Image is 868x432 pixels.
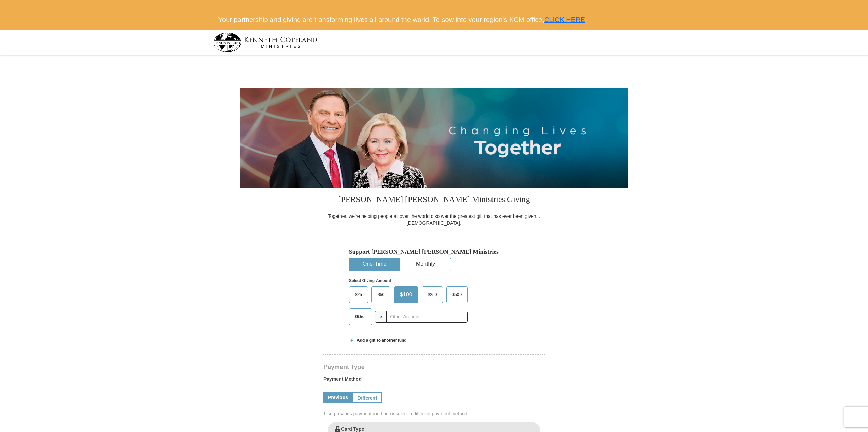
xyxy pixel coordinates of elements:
a: Previous [323,392,352,403]
a: CLICK HERE [544,16,585,23]
a: Different [352,392,382,403]
h3: [PERSON_NAME] [PERSON_NAME] Ministries Giving [323,188,545,213]
span: Add a gift to another fund [354,338,407,343]
h5: Support [PERSON_NAME] [PERSON_NAME] Ministries [349,248,519,255]
div: Together, we're helping people all over the world discover the greatest gift that has ever been g... [323,213,545,226]
span: Use previous payment method or select a different payment method. [324,410,545,417]
span: $100 [397,290,416,300]
strong: Select Giving Amount [349,278,391,283]
img: kcm-header-logo.svg [213,33,317,52]
label: Payment Method [323,376,545,386]
button: One-Time [349,258,400,271]
button: Monthly [400,258,451,271]
span: $50 [374,290,388,300]
h4: Payment Type [323,364,545,370]
span: $500 [449,290,465,300]
div: Your partnership and giving are transforming lives all around the world. To sow into your region'... [213,10,655,30]
input: Other Amount [386,311,468,323]
span: Other [352,312,369,322]
span: $250 [424,290,440,300]
span: $25 [352,290,365,300]
span: $ [375,311,387,323]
